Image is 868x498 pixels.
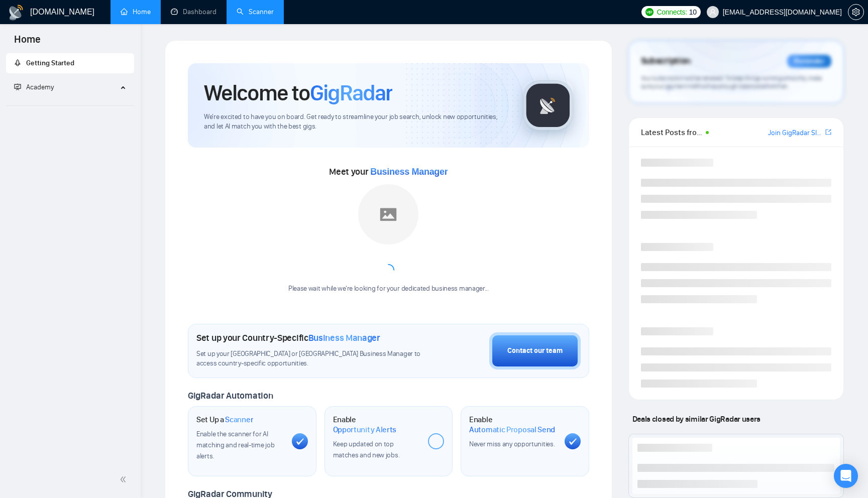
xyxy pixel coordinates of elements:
li: Getting Started [6,53,134,73]
h1: Enable [469,415,557,434]
a: Join GigRadar Slack Community [768,128,823,139]
a: searchScanner [237,8,274,16]
span: Automatic Proposal Send [469,425,555,435]
button: setting [848,4,864,20]
span: Business Manager [370,167,448,177]
a: dashboardDashboard [171,8,216,16]
span: double-left [120,474,130,484]
h1: Enable [333,415,420,434]
span: GigRadar [310,79,392,106]
span: Latest Posts from the GigRadar Community [641,126,703,139]
span: Connects: [657,7,687,18]
h1: Welcome to [204,79,392,106]
button: Contact our team [489,332,581,369]
span: user [709,9,716,16]
div: Please wait while we're looking for your dedicated business manager... [282,284,495,294]
img: gigradar-logo.png [523,80,573,131]
span: Keep updated on top matches and new jobs. [333,440,400,459]
div: Contact our team [507,345,563,356]
span: We're excited to have you on board. Get ready to streamline your job search, unlock new opportuni... [204,112,507,132]
span: Scanner [225,415,253,425]
a: export [825,128,831,137]
span: Opportunity Alerts [333,425,397,435]
img: logo [8,5,24,21]
h1: Set Up a [196,415,253,425]
span: Deals closed by similar GigRadar users [628,410,765,428]
span: setting [848,8,863,16]
span: Getting Started [26,59,74,67]
span: Academy [14,83,54,91]
h1: Set up your Country-Specific [196,332,380,343]
div: Open Intercom Messenger [834,464,858,488]
a: homeHome [121,8,151,16]
span: 10 [689,7,697,18]
li: Academy Homepage [6,101,134,108]
img: placeholder.png [358,184,418,244]
span: Your subscription will be renewed. To keep things running smoothly, make sure your payment method... [641,74,822,90]
span: export [825,128,831,136]
img: upwork-logo.png [645,8,654,16]
span: GigRadar Automation [188,390,273,401]
a: setting [848,8,864,16]
span: Meet your [329,166,448,177]
span: fund-projection-screen [14,83,21,90]
span: rocket [14,59,21,66]
span: Subscription [641,53,691,70]
span: Never miss any opportunities. [469,440,555,448]
span: Set up your [GEOGRAPHIC_DATA] or [GEOGRAPHIC_DATA] Business Manager to access country-specific op... [196,349,427,368]
span: Home [6,32,49,53]
div: Reminder [787,55,831,68]
span: Academy [26,83,54,91]
span: loading [380,262,397,279]
span: Enable the scanner for AI matching and real-time job alerts. [196,430,274,460]
span: Business Manager [308,332,380,343]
